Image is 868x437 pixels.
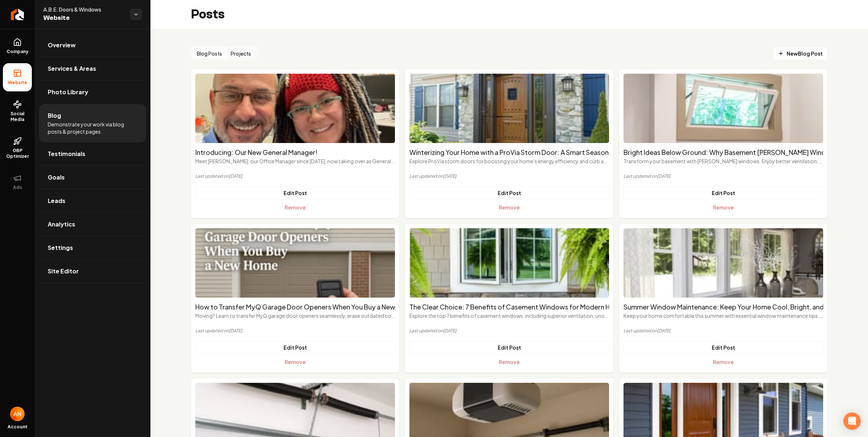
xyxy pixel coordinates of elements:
[10,407,25,421] button: Open user button
[39,236,146,259] a: Settings
[39,81,146,104] a: Photo Library
[409,186,609,199] a: Edit Post
[624,228,823,298] img: Summer Window Maintenance: Keep Your Home Cool, Bright, and Efficient's featured image
[195,302,395,312] h2: How to Transfer MyQ Garage Door Openers When You Buy a New Home
[3,94,32,128] a: Social Media
[195,355,395,368] button: Remove
[48,88,88,96] span: Photo Library
[48,150,85,158] span: Testimonials
[409,173,609,179] p: Last updated on [DATE]
[3,111,32,122] span: Social Media
[624,173,823,179] p: Last updated on [DATE]
[43,13,124,23] span: Website
[48,41,76,49] span: Overview
[191,7,225,22] h2: Posts
[409,147,609,157] h2: Winterizing Your Home with a ProVia Storm Door: A Smart Seasonal Upgrade
[195,173,395,179] p: Last updated on [DATE]
[39,260,146,283] a: Site Editor
[195,341,395,354] a: Edit Post
[624,186,823,199] a: Edit Post
[39,142,146,165] a: Testimonials
[8,424,27,430] span: Account
[409,328,609,334] p: Last updated on [DATE]
[409,341,609,354] a: Edit Post
[3,168,32,196] button: Ads
[624,341,823,354] a: Edit Post
[195,157,395,165] p: Meet [PERSON_NAME], our Office Manager since [DATE], now taking over as General Manager!
[3,32,32,60] a: Company
[624,74,823,143] img: Bright Ideas Below Ground: Why Basement Hopper Windows Are a Smart Choice's featured image
[409,201,609,214] button: Remove
[409,312,609,319] p: Explore the top 7 benefits of casement windows, including superior ventilation, unobstructed view...
[3,131,32,165] a: GBP Optimizer
[624,312,823,319] p: Keep your home comfortable this summer with essential window maintenance tips. Clean, inspect, an...
[192,48,226,59] button: Blog Posts
[409,302,609,312] h2: The Clear Choice: 7 Benefits of Casement Windows for Modern Homes
[624,328,823,334] p: Last updated on [DATE]
[624,201,823,214] button: Remove
[48,111,61,120] span: Blog
[4,49,31,55] span: Company
[226,48,255,59] button: Projects
[195,201,395,214] button: Remove
[409,74,609,143] img: Winterizing Your Home with a ProVia Storm Door: A Smart Seasonal Upgrade's featured image
[843,412,861,430] div: Open Intercom Messenger
[195,186,395,199] a: Edit Post
[195,328,395,334] p: Last updated on [DATE]
[409,355,609,368] button: Remove
[48,173,65,182] span: Goals
[48,196,65,205] span: Leads
[773,47,827,60] a: NewBlog Post
[195,312,395,319] p: Moving? Learn to transfer MyQ garage door openers seamlessly, erase outdated connections, and set...
[195,228,395,298] img: How to Transfer MyQ Garage Door Openers When You Buy a New Home's featured image
[195,147,395,157] h2: Introducing: Our New General Manager!
[778,50,823,57] span: New Blog Post
[10,407,25,421] img: Anthony Hurgoi
[39,166,146,189] a: Goals
[39,189,146,212] a: Leads
[624,157,823,165] p: Transform your basement with [PERSON_NAME] windows. Enjoy better ventilation, natural light, and ...
[39,213,146,236] a: Analytics
[48,267,79,276] span: Site Editor
[48,220,75,229] span: Analytics
[5,80,30,86] span: Website
[409,157,609,165] p: Explore ProVia storm doors for boosting your home's energy efficiency and curb appeal. Durable an...
[3,148,32,159] span: GBP Optimizer
[39,57,146,80] a: Services & Areas
[48,243,73,252] span: Settings
[11,9,24,20] img: Rebolt Logo
[624,302,823,312] h2: Summer Window Maintenance: Keep Your Home Cool, Bright, and Efficient
[409,228,609,298] img: The Clear Choice: 7 Benefits of Casement Windows for Modern Homes's featured image
[48,121,137,135] span: Demonstrate your work via blog posts & project pages.
[39,34,146,57] a: Overview
[10,185,25,190] span: Ads
[48,64,96,73] span: Services & Areas
[624,147,823,157] h2: Bright Ideas Below Ground: Why Basement [PERSON_NAME] Windows Are a Smart Choice
[195,74,395,143] img: Introducing: Our New General Manager!'s featured image
[624,355,823,368] button: Remove
[43,6,124,13] span: A.B.E. Doors & Windows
